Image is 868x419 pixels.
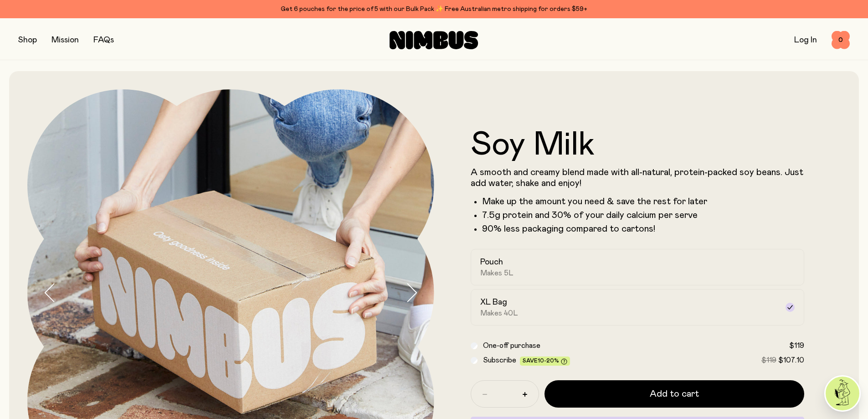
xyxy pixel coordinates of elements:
[18,4,850,15] div: Get 6 pouches for the price of 5 with our Bulk Pack ✨ Free Australian metro shipping for orders $59+
[483,357,516,364] span: Subscribe
[480,257,503,268] h2: Pouch
[544,380,805,408] button: Add to cart
[789,342,804,349] span: $119
[51,36,79,44] a: Mission
[471,167,805,189] p: A smooth and creamy blend made with all-natural, protein-packed soy beans. Just add water, shake ...
[93,36,114,44] a: FAQs
[471,129,805,161] h1: Soy Milk
[480,269,514,278] span: Makes 5L
[480,309,518,318] span: Makes 40L
[826,377,859,410] img: agent
[832,31,850,49] button: 0
[650,388,699,400] span: Add to cart
[482,196,805,207] li: Make up the amount you need & save the rest for later
[482,210,805,221] li: 7.5g protein and 30% of your daily calcium per serve
[480,297,507,308] h2: XL Bag
[482,223,805,234] p: 90% less packaging compared to cartons!
[794,36,817,44] a: Log In
[778,357,804,364] span: $107.10
[523,358,567,365] span: Save
[761,357,776,364] span: $119
[538,358,559,363] span: 10-20%
[483,342,540,349] span: One-off purchase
